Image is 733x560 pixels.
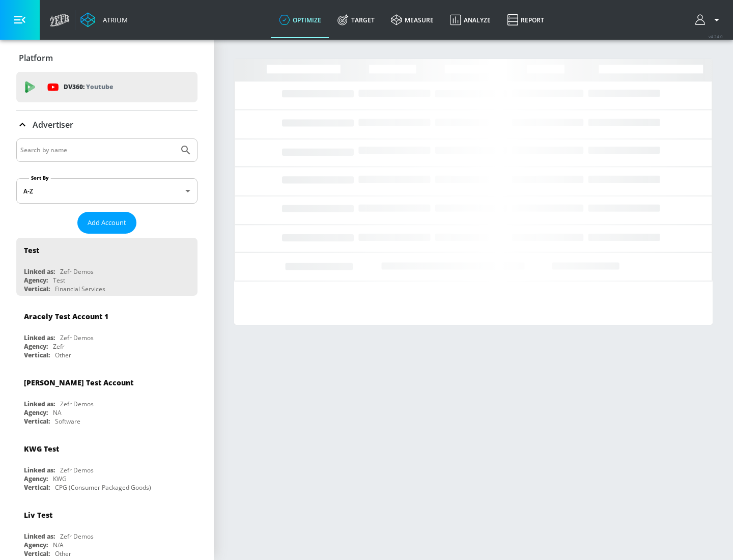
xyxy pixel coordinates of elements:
[24,378,133,387] div: [PERSON_NAME] Test Account
[88,217,126,229] span: Add Account
[55,417,80,426] div: Software
[60,532,94,541] div: Zefr Demos
[53,408,62,417] div: NA
[53,342,65,351] div: Zefr
[24,276,48,285] div: Agency:
[24,351,50,359] div: Vertical:
[16,110,198,139] div: Advertiser
[24,549,50,558] div: Vertical:
[24,408,48,417] div: Agency:
[55,351,71,359] div: Other
[442,2,499,38] a: Analyze
[24,285,50,293] div: Vertical:
[24,417,50,426] div: Vertical:
[16,238,198,296] div: TestLinked as:Zefr DemosAgency:TestVertical:Financial Services
[24,466,55,474] div: Linked as:
[24,400,55,408] div: Linked as:
[16,304,198,362] div: Aracely Test Account 1Linked as:Zefr DemosAgency:ZefrVertical:Other
[19,52,53,64] p: Platform
[16,72,198,102] div: DV360: Youtube
[99,15,128,24] div: Atrium
[24,245,39,255] div: Test
[24,267,55,276] div: Linked as:
[24,444,59,454] div: KWG Test
[29,175,51,181] label: Sort By
[16,436,198,494] div: KWG TestLinked as:Zefr DemosAgency:KWGVertical:CPG (Consumer Packaged Goods)
[24,532,55,541] div: Linked as:
[383,2,442,38] a: measure
[60,267,94,276] div: Zefr Demos
[329,2,383,38] a: Target
[16,370,198,428] div: [PERSON_NAME] Test AccountLinked as:Zefr DemosAgency:NAVertical:Software
[24,474,48,483] div: Agency:
[86,81,113,92] p: Youtube
[60,466,94,474] div: Zefr Demos
[60,400,94,408] div: Zefr Demos
[53,276,65,285] div: Test
[33,119,73,130] p: Advertiser
[24,510,52,520] div: Liv Test
[16,178,198,204] div: A-Z
[55,483,151,492] div: CPG (Consumer Packaged Goods)
[16,44,198,72] div: Platform
[24,312,108,321] div: Aracely Test Account 1
[24,333,55,342] div: Linked as:
[60,333,94,342] div: Zefr Demos
[80,12,128,27] a: Atrium
[55,549,71,558] div: Other
[20,144,175,157] input: Search by name
[499,2,552,38] a: Report
[64,81,113,93] p: DV360:
[55,285,105,293] div: Financial Services
[24,541,48,549] div: Agency:
[53,541,64,549] div: N/A
[24,342,48,351] div: Agency:
[709,34,723,39] span: v 4.24.0
[24,483,50,492] div: Vertical:
[77,212,136,234] button: Add Account
[53,474,67,483] div: KWG
[271,2,329,38] a: optimize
